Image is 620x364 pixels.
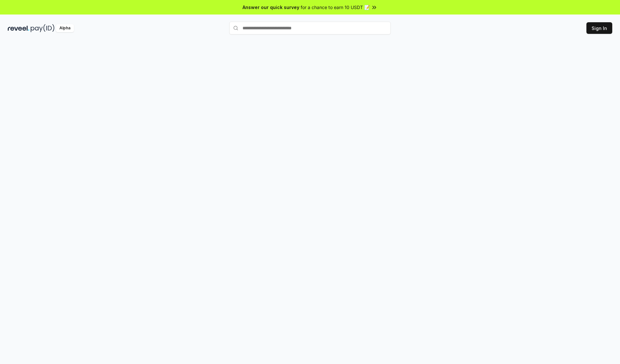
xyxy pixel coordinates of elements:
span: Answer our quick survey [243,4,299,11]
img: reveel_dark [8,24,29,32]
button: Sign In [586,22,612,34]
img: pay_id [31,24,55,32]
div: Alpha [56,24,74,32]
span: for a chance to earn 10 USDT 📝 [301,4,370,11]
